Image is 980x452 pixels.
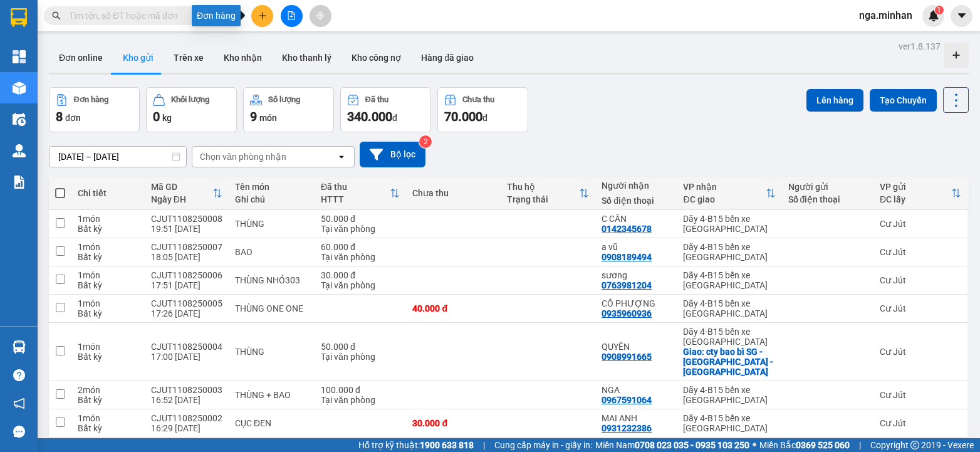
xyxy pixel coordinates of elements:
div: Trạng thái [507,194,579,204]
div: ĐC giao [683,194,765,204]
button: Lên hàng [806,89,863,112]
div: 1 món [78,270,138,280]
div: Tạo kho hàng mới [944,43,969,68]
input: Tìm tên, số ĐT hoặc mã đơn [69,9,217,23]
div: Bất kỳ [78,423,138,433]
div: 0142345678 [602,224,652,234]
span: Miền Bắc [759,438,850,452]
div: 30.000 đ [412,418,494,428]
div: Đơn hàng [74,95,108,104]
div: 0931232386 [602,423,652,433]
span: search [52,11,61,20]
span: plus [258,11,267,20]
div: 0908991665 [602,352,652,362]
div: Người nhận [602,181,670,191]
span: message [13,426,25,438]
span: aim [316,11,325,20]
div: CÔ PHƯỢNG [602,298,670,308]
div: 2 món [78,385,138,395]
div: Ghi chú [235,194,308,204]
div: THÙNG + BAO [235,390,308,400]
div: Chưa thu [412,188,494,198]
div: Dãy 4-B15 bến xe [GEOGRAPHIC_DATA] [683,242,775,262]
div: Tại văn phòng [321,252,400,262]
div: CJUT1108250005 [151,298,222,308]
div: Giao: cty bao bì SG - Tân Thạnh - Tân Phú [683,347,775,377]
div: Dãy 4-B15 bến xe [GEOGRAPHIC_DATA] [683,327,775,347]
div: 40.000 đ [412,303,494,313]
div: Cư Jút [880,418,961,428]
div: Cư Jút [880,247,961,257]
div: CJUT1108250007 [151,242,222,252]
div: Cư Jút [880,275,961,285]
div: HTTT [321,194,390,204]
button: plus [251,5,273,27]
strong: 0369 525 060 [796,440,850,450]
button: Tạo Chuyến [870,89,937,112]
div: 18:05 [DATE] [151,252,222,262]
div: Đã thu [321,182,390,192]
div: 50.000 đ [321,214,400,224]
div: 1 món [78,342,138,352]
div: sương [602,270,670,280]
span: 0 [153,109,160,124]
div: 30.000 đ [321,270,400,280]
div: 0908189494 [602,252,652,262]
div: 50.000 đ [321,342,400,352]
div: Dãy 4-B15 bến xe [GEOGRAPHIC_DATA] [683,214,775,234]
div: QUYÊN [602,342,670,352]
div: Cư Jút [880,303,961,313]
sup: 1 [935,6,944,14]
div: Bất kỳ [78,280,138,290]
span: đ [482,113,487,123]
span: | [483,438,485,452]
div: 100.000 đ [321,385,400,395]
input: Select a date range. [50,147,186,167]
img: warehouse-icon [13,340,26,354]
div: THÙNG [235,219,308,229]
div: ver 1.8.137 [899,39,941,53]
span: kg [162,113,172,123]
div: Dãy 4-B15 bến xe [GEOGRAPHIC_DATA] [683,270,775,290]
div: Cư Jút [880,390,961,400]
img: icon-new-feature [928,10,939,21]
button: Kho nhận [214,43,272,73]
div: VP nhận [683,182,765,192]
div: Bất kỳ [78,308,138,318]
div: Số điện thoại [788,194,867,204]
div: Chi tiết [78,188,138,198]
div: Tại văn phòng [321,395,400,405]
span: Hỗ trợ kỹ thuật: [358,438,474,452]
span: copyright [910,441,919,449]
div: Bất kỳ [78,395,138,405]
div: Thu hộ [507,182,579,192]
div: 60.000 đ [321,242,400,252]
div: Chọn văn phòng nhận [200,150,286,163]
div: THÙNG NHỎ303 [235,275,308,285]
div: Người gửi [788,182,867,192]
div: Dãy 4-B15 bến xe [GEOGRAPHIC_DATA] [683,413,775,433]
button: Kho gửi [113,43,164,73]
span: 340.000 [347,109,392,124]
span: 1 [937,6,941,14]
div: Tại văn phòng [321,352,400,362]
button: Khối lượng0kg [146,87,237,132]
sup: 2 [419,135,432,148]
button: Đơn hàng8đơn [49,87,140,132]
th: Toggle SortBy [873,177,967,210]
div: VP gửi [880,182,951,192]
div: Cư Jút [880,347,961,357]
span: 9 [250,109,257,124]
th: Toggle SortBy [315,177,406,210]
img: warehouse-icon [13,144,26,157]
span: đ [392,113,397,123]
div: CJUT1108250004 [151,342,222,352]
div: Dãy 4-B15 bến xe [GEOGRAPHIC_DATA] [683,298,775,318]
span: caret-down [956,10,967,21]
span: 8 [56,109,63,124]
div: Cư Jút [880,219,961,229]
div: 17:51 [DATE] [151,280,222,290]
button: Hàng đã giao [411,43,484,73]
div: Số lượng [268,95,300,104]
span: Miền Nam [595,438,749,452]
